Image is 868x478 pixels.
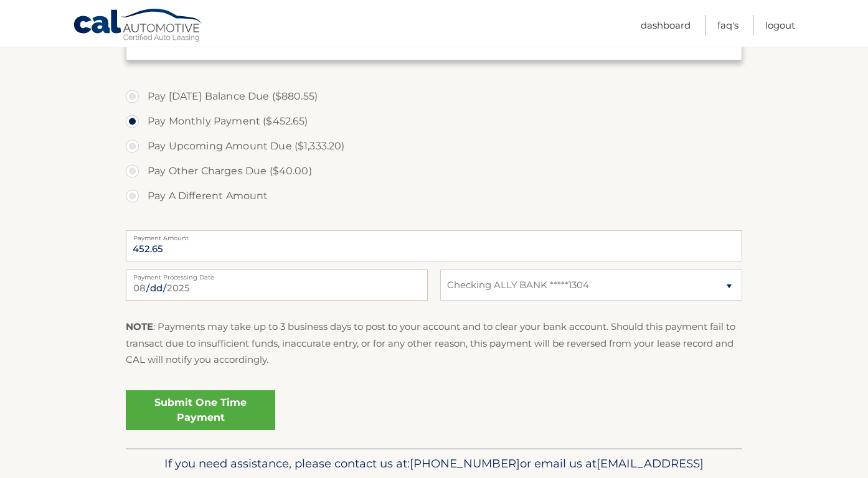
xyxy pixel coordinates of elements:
label: Pay [DATE] Balance Due ($880.55) [126,84,742,109]
p: : Payments may take up to 3 business days to post to your account and to clear your bank account.... [126,319,742,368]
a: Submit One Time Payment [126,390,275,430]
label: Payment Processing Date [126,269,428,279]
label: Pay A Different Amount [126,184,742,209]
span: [PHONE_NUMBER] [410,456,520,471]
a: Dashboard [641,15,691,35]
label: Payment Amount [126,230,742,240]
label: Pay Upcoming Amount Due ($1,333.20) [126,134,742,159]
a: FAQ's [717,15,738,35]
strong: NOTE [126,321,153,332]
input: Payment Date [126,269,428,301]
a: Cal Automotive [73,8,204,44]
input: Payment Amount [126,230,742,261]
label: Pay Monthly Payment ($452.65) [126,109,742,134]
label: Pay Other Charges Due ($40.00) [126,159,742,184]
a: Logout [765,15,795,35]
